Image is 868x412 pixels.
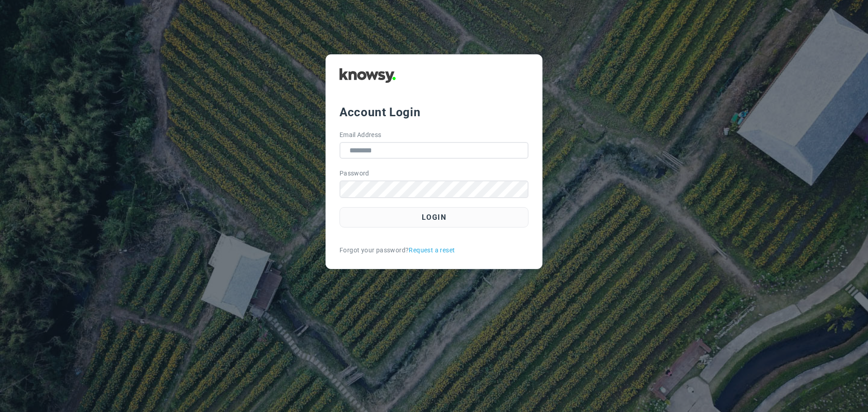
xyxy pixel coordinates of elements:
[340,104,528,120] div: Account Login
[340,130,382,140] label: Email Address
[340,246,528,255] div: Forgot your password?
[340,169,369,178] label: Password
[409,246,455,255] a: Request a reset
[340,207,528,227] button: Login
